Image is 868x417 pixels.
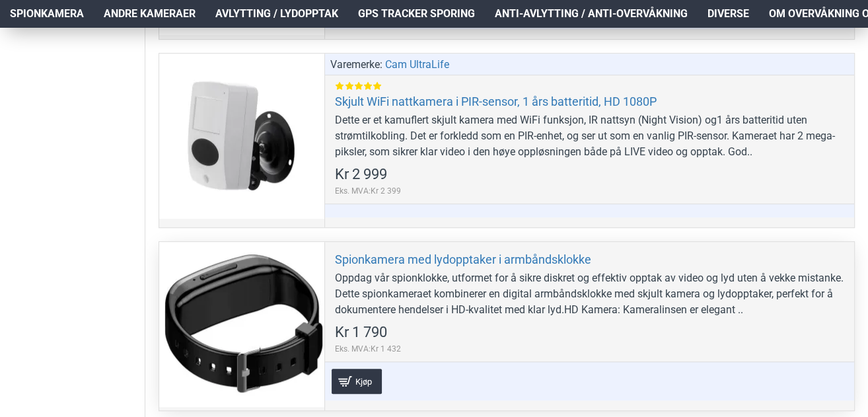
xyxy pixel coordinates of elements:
[104,6,196,22] span: Andre kameraer
[385,57,449,73] a: Cam UltraLife
[495,6,688,22] span: Anti-avlytting / Anti-overvåkning
[159,242,324,407] a: Spionkamera med lydopptaker i armbåndsklokke Spionkamera med lydopptaker i armbåndsklokke
[707,6,749,22] span: Diverse
[215,6,338,22] span: Avlytting / Lydopptak
[335,343,401,355] span: Eks. MVA:Kr 1 432
[335,185,401,197] span: Eks. MVA:Kr 2 399
[335,325,387,340] span: Kr 1 790
[330,57,382,73] span: Varemerke:
[335,270,844,318] div: Oppdag vår spionklokke, utformet for å sikre diskret og effektiv opptak av video og lyd uten å ve...
[335,94,657,109] a: Skjult WiFi nattkamera i PIR-sensor, 1 års batteritid, HD 1080P
[10,6,84,22] span: Spionkamera
[335,252,591,267] a: Spionkamera med lydopptaker i armbåndsklokke
[335,112,844,160] div: Dette er et kamuflert skjult kamera med WiFi funksjon, IR nattsyn (Night Vision) og1 års batterit...
[159,54,324,219] a: Skjult WiFi nattkamera i PIR-sensor, 1 års batteritid, HD 1080P Skjult WiFi nattkamera i PIR-sens...
[335,167,387,182] span: Kr 2 999
[358,6,475,22] span: GPS Tracker Sporing
[352,377,375,386] span: Kjøp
